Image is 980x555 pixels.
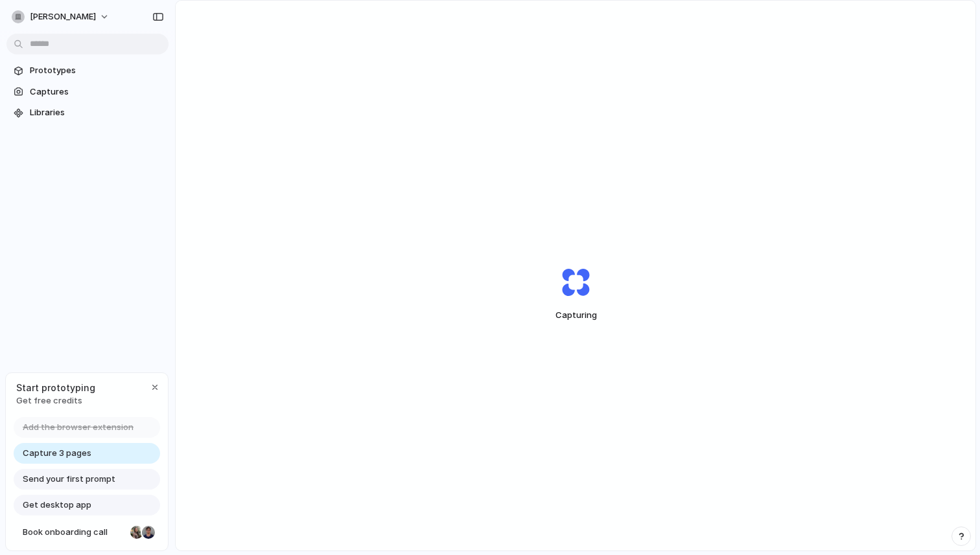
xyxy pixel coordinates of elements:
span: Capturing [531,309,620,322]
span: Captures [30,85,163,98]
span: Get desktop app [23,499,91,512]
span: Add the browser extension [23,421,134,434]
span: Prototypes [30,64,163,77]
a: Prototypes [6,61,169,80]
div: Nicole Kubica [129,525,145,540]
a: Captures [6,82,169,102]
span: Book onboarding call [23,526,125,539]
span: Send your first prompt [23,473,115,486]
span: Capture 3 pages [23,447,91,460]
button: [PERSON_NAME] [6,6,116,27]
a: Book onboarding call [14,522,160,543]
span: [PERSON_NAME] [30,10,96,23]
div: Christian Iacullo [141,525,156,540]
span: Start prototyping [16,381,95,394]
span: Libraries [30,106,163,119]
a: Get desktop app [14,495,160,515]
a: Libraries [6,103,169,122]
span: Get free credits [16,394,95,407]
